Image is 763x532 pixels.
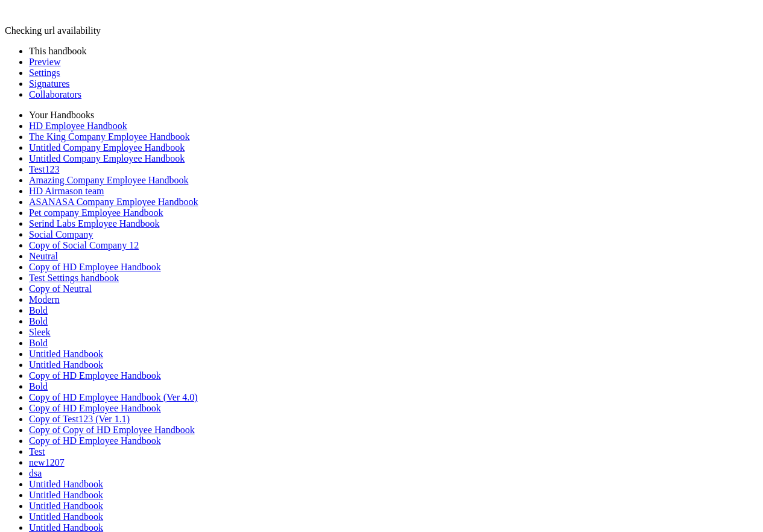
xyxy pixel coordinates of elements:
a: ASANASA Company Employee Handbook [29,197,198,207]
a: Copy of HD Employee Handbook [29,435,161,446]
li: Your Handbooks [29,110,758,121]
a: Amazing Company Employee Handbook [29,175,188,185]
a: Untitled Handbook [29,490,103,500]
a: HD Employee Handbook [29,121,127,131]
a: Untitled Handbook [29,349,103,359]
a: Test [29,446,45,457]
a: Copy of HD Employee Handbook [29,403,161,413]
a: Copy of HD Employee Handbook (Ver 4.0) [29,392,198,402]
a: Social Company [29,229,93,239]
a: dsa [29,468,42,478]
a: Bold [29,305,48,315]
a: Sleek [29,327,51,337]
a: Collaborators [29,89,81,100]
a: Copy of Test123 (Ver 1.1) [29,414,130,424]
a: Copy of Neutral [29,283,92,294]
a: Untitled Handbook [29,511,103,522]
a: Untitled Handbook [29,359,103,370]
a: Copy of HD Employee Handbook [29,370,161,381]
a: Copy of HD Employee Handbook [29,262,161,272]
a: Signatures [29,78,70,89]
a: Neutral [29,251,58,261]
a: Serind Labs Employee Handbook [29,218,159,229]
a: Modern [29,294,60,305]
a: Test123 [29,164,59,174]
a: Untitled Company Employee Handbook [29,153,185,163]
a: Test Settings handbook [29,273,119,283]
a: Preview [29,57,60,67]
a: Copy of Social Company 12 [29,240,139,250]
a: Copy of Copy of HD Employee Handbook [29,425,195,435]
li: This handbook [29,46,758,57]
a: new1207 [29,457,65,467]
a: The King Company Employee Handbook [29,131,190,142]
a: Bold [29,316,48,326]
a: Untitled Handbook [29,479,103,489]
a: Bold [29,338,48,348]
span: Checking url availability [5,25,101,36]
a: Bold [29,381,48,391]
a: Settings [29,68,60,78]
a: HD Airmason team [29,186,104,196]
a: Pet company Employee Handbook [29,207,163,218]
a: Untitled Company Employee Handbook [29,142,185,153]
a: Untitled Handbook [29,501,103,511]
